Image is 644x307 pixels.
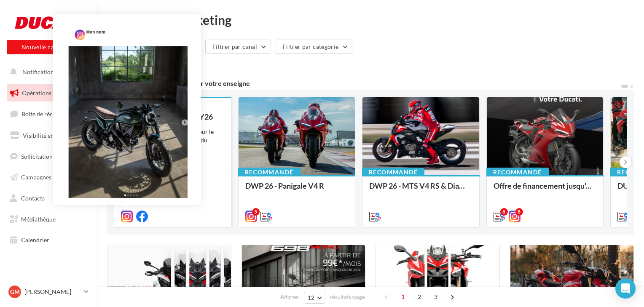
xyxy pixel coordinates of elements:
[330,293,365,301] span: résultats/page
[121,112,224,121] div: Scrambler Nightshift MY26
[238,168,301,177] div: Recommandé
[396,290,410,304] span: 1
[22,89,51,96] span: Opérations
[7,40,90,54] button: Nouvelle campagne
[494,182,597,198] div: Offre de financement jusqu'au 30 septembre
[74,111,87,118] div: 99+
[7,284,90,300] a: GM [PERSON_NAME]
[369,182,472,198] div: DWP 26 - MTS V4 RS & Diavel V4 RS
[21,110,70,117] span: Boîte de réception
[21,216,56,223] span: Médiathèque
[5,105,92,123] a: Boîte de réception99+
[615,278,636,299] div: Open Intercom Messenger
[308,294,315,301] span: 12
[23,132,68,139] span: Visibilité en ligne
[21,152,69,160] span: Sollicitation d'avis
[486,168,549,177] div: Recommandé
[429,290,443,304] span: 3
[10,288,20,296] span: GM
[252,208,260,216] div: 5
[5,148,92,166] a: Sollicitation d'avis
[5,211,92,228] a: Médiathèque
[22,68,56,75] span: Notifications
[21,236,49,243] span: Calendrier
[118,62,154,69] div: opérations
[362,168,424,177] div: Recommandé
[280,293,299,301] span: Afficher
[5,190,92,207] a: Contacts
[304,292,325,304] button: 12
[121,128,224,153] div: Merci de relayer ce contenu pour le lancement du nouveau coloris du Scrambler Nightshift MY26
[107,80,620,87] div: 5 opérations recommandées par votre enseigne
[276,40,352,54] button: Filtrer par catégorie
[413,290,426,304] span: 2
[5,168,92,186] a: Campagnes
[515,208,523,216] div: 8
[21,174,51,181] span: Campagnes
[5,84,92,102] a: Opérations
[79,69,85,76] div: 1
[500,208,508,216] div: 8
[107,61,154,70] div: 40
[24,288,80,296] p: [PERSON_NAME]
[5,127,92,144] a: Visibilité en ligne
[245,182,349,198] div: DWP 26 - Panigale V4 R
[5,231,92,249] a: Calendrier
[5,63,89,81] button: Notifications 1
[21,195,45,202] span: Contacts
[107,13,634,26] div: Opérations marketing
[205,40,271,54] button: Filtrer par canal
[114,97,176,107] div: Recommandé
